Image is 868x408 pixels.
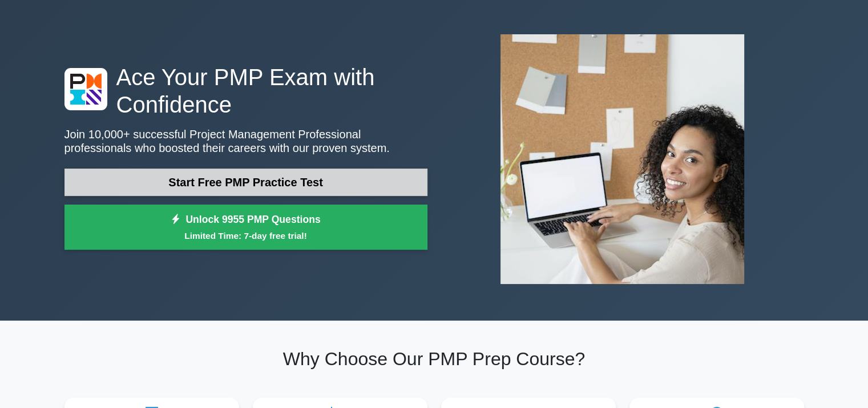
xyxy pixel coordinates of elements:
h2: Why Choose Our PMP Prep Course? [64,348,804,370]
p: Join 10,000+ successful Project Management Professional professionals who boosted their careers w... [64,127,427,155]
a: Unlock 9955 PMP QuestionsLimited Time: 7-day free trial! [64,205,427,250]
h1: Ace Your PMP Exam with Confidence [64,63,427,118]
a: Start Free PMP Practice Test [64,169,427,196]
small: Limited Time: 7-day free trial! [79,229,413,242]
